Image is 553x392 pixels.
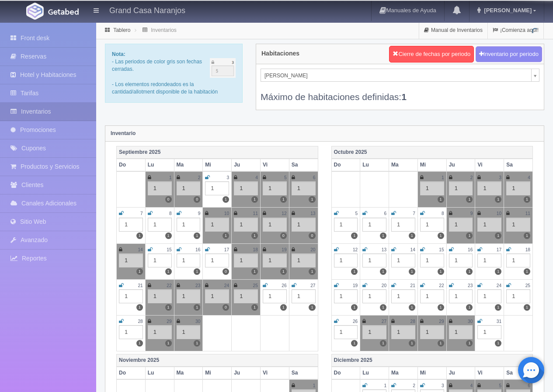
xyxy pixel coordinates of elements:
[224,247,229,252] small: 17
[506,218,530,232] div: 1
[475,367,504,379] th: Vi
[177,181,201,195] div: 1
[280,304,287,311] label: 1
[334,325,358,339] div: 1
[391,289,415,303] div: 1
[117,146,318,159] th: Septiembre 2025
[401,92,407,102] b: 1
[439,319,444,324] small: 29
[234,181,258,195] div: 1
[203,367,232,379] th: Mi
[362,289,386,303] div: 1
[136,304,143,311] label: 1
[524,232,530,239] label: 1
[417,367,446,379] th: Mi
[438,268,444,275] label: 1
[420,325,444,339] div: 1
[495,268,501,275] label: 1
[251,196,258,203] label: 1
[482,7,532,14] span: [PERSON_NAME]
[334,289,358,303] div: 1
[525,247,530,252] small: 18
[466,340,473,347] label: 1
[420,253,444,267] div: 1
[203,159,232,171] th: Mi
[525,211,530,216] small: 11
[389,159,418,171] th: Ma
[205,253,229,267] div: 1
[263,289,287,303] div: 1
[360,159,389,171] th: Lu
[438,304,444,311] label: 1
[138,247,143,252] small: 14
[410,283,415,288] small: 21
[195,247,200,252] small: 16
[331,354,533,367] th: Diciembre 2025
[391,325,415,339] div: 1
[148,289,172,303] div: 1
[409,304,415,311] label: 1
[109,4,185,15] h4: Grand Casa Naranjos
[528,175,530,180] small: 4
[138,283,143,288] small: 21
[280,196,287,203] label: 1
[499,175,502,180] small: 3
[331,367,360,379] th: Do
[389,46,474,62] button: Cierre de fechas por periodo
[309,268,315,275] label: 1
[506,253,530,267] div: 1
[524,304,530,311] label: 1
[497,211,501,216] small: 10
[194,196,200,203] label: 0
[468,283,473,288] small: 23
[226,175,229,180] small: 3
[223,304,229,311] label: 0
[167,283,171,288] small: 22
[420,181,444,195] div: 1
[477,181,501,195] div: 1
[360,367,389,379] th: Lu
[113,27,130,33] a: Tablero
[353,247,358,252] small: 12
[355,211,358,216] small: 5
[136,268,143,275] label: 1
[251,232,258,239] label: 1
[198,175,201,180] small: 2
[495,196,501,203] label: 1
[488,22,543,39] a: ¡Comienza aquí!
[112,51,125,57] b: Nota:
[331,159,360,171] th: Do
[165,268,172,275] label: 1
[165,232,172,239] label: 1
[232,159,261,171] th: Ju
[138,319,143,324] small: 28
[334,218,358,232] div: 1
[504,159,533,171] th: Sa
[117,354,318,367] th: Noviembre 2025
[289,367,318,379] th: Sa
[310,283,315,288] small: 27
[167,247,171,252] small: 15
[413,383,415,388] small: 2
[263,253,287,267] div: 1
[198,211,201,216] small: 9
[205,181,229,195] div: 1
[48,8,79,15] img: Getabed
[280,232,287,239] label: 0
[253,247,258,252] small: 18
[136,340,143,347] label: 1
[261,82,539,103] div: Máximo de habitaciones definidas:
[438,232,444,239] label: 1
[442,175,444,180] small: 1
[223,268,229,275] label: 0
[420,289,444,303] div: 1
[145,159,174,171] th: Lu
[105,44,243,103] div: - Las periodos de color gris son fechas cerradas. - Los elementos redondeados es la cantidad/allo...
[194,268,200,275] label: 1
[264,69,528,82] span: [PERSON_NAME]
[438,340,444,347] label: 1
[351,232,358,239] label: 1
[477,218,501,232] div: 1
[446,367,475,379] th: Ju
[292,218,316,232] div: 1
